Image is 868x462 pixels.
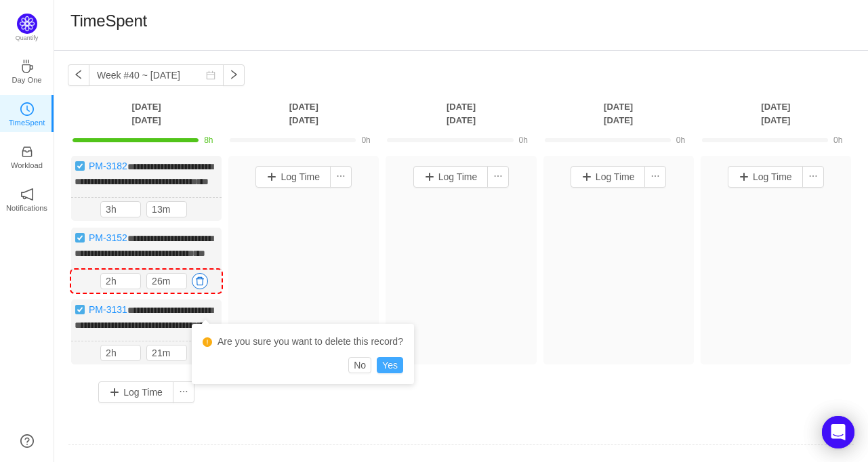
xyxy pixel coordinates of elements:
i: icon: inbox [20,145,34,159]
button: icon: right [223,64,245,86]
button: icon: left [68,64,89,86]
a: PM-3131 [89,304,127,315]
div: Open Intercom Messenger [822,416,854,448]
span: 0h [833,135,842,145]
h1: TimeSpent [70,11,147,31]
th: [DATE] [DATE] [382,100,539,127]
th: [DATE] [DATE] [68,100,225,127]
button: icon: ellipsis [330,166,352,188]
button: icon: delete [192,273,208,289]
button: Log Time [255,166,331,188]
button: Log Time [728,166,803,188]
button: icon: ellipsis [644,166,666,188]
i: icon: calendar [206,70,215,80]
button: Log Time [571,166,646,188]
button: icon: ellipsis [487,166,509,188]
a: icon: question-circle [20,434,34,448]
input: Select a week [89,64,224,86]
span: 8h [204,135,213,145]
a: icon: coffeeDay One [20,64,34,77]
a: icon: notificationNotifications [20,192,34,205]
th: [DATE] [DATE] [225,100,382,127]
button: No [348,357,371,373]
a: PM-3152 [89,232,127,243]
img: 10738 [75,304,85,315]
i: icon: notification [20,188,34,201]
p: Quantify [16,34,39,43]
th: [DATE] [DATE] [540,100,697,127]
button: icon: ellipsis [173,381,194,403]
a: icon: inboxWorkload [20,149,34,163]
p: Workload [11,159,43,171]
img: 10738 [75,232,85,243]
th: [DATE] [DATE] [697,100,854,127]
p: Day One [12,74,41,86]
div: Are you sure you want to delete this record? [203,335,403,349]
span: 0h [361,135,370,145]
button: Log Time [413,166,489,188]
button: icon: ellipsis [802,166,824,188]
a: PM-3182 [89,161,127,171]
i: icon: coffee [20,60,34,73]
i: icon: exclamation-circle [203,337,212,347]
p: Notifications [6,202,47,214]
p: TimeSpent [9,117,45,129]
span: 0h [519,135,528,145]
img: Quantify [17,14,37,34]
i: icon: clock-circle [20,102,34,116]
span: 0h [676,135,685,145]
button: Log Time [98,381,173,403]
button: Yes [377,357,403,373]
img: 10738 [75,161,85,171]
a: icon: clock-circleTimeSpent [20,106,34,120]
